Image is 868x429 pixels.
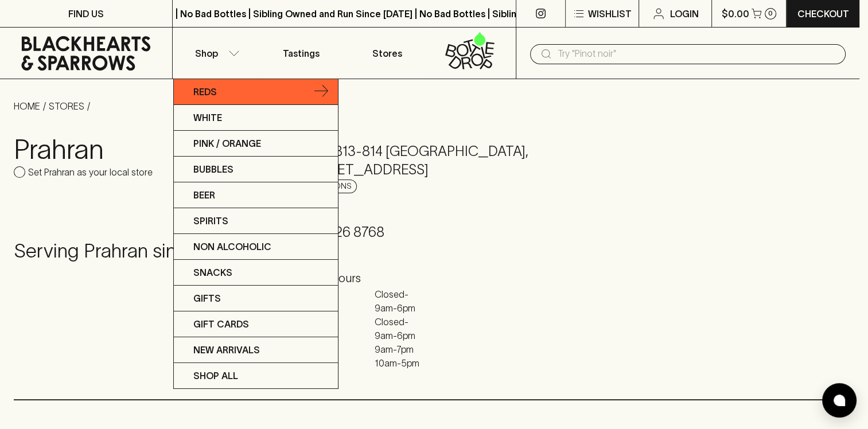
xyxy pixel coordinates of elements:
[174,105,338,131] a: White
[193,369,238,383] p: SHOP ALL
[193,85,217,99] p: Reds
[193,214,228,228] p: Spirits
[193,291,221,305] p: Gifts
[193,317,249,331] p: Gift Cards
[174,311,338,337] a: Gift Cards
[834,395,845,406] img: bubble-icon
[174,208,338,234] a: Spirits
[174,182,338,208] a: Beer
[174,286,338,311] a: Gifts
[174,79,338,105] a: Reds
[174,157,338,182] a: Bubbles
[193,136,261,150] p: Pink / Orange
[193,240,271,253] p: Non Alcoholic
[174,131,338,157] a: Pink / Orange
[193,188,215,202] p: Beer
[174,363,338,388] a: SHOP ALL
[193,343,260,357] p: New Arrivals
[193,266,232,279] p: Snacks
[174,234,338,260] a: Non Alcoholic
[174,337,338,363] a: New Arrivals
[174,260,338,286] a: Snacks
[193,162,233,176] p: Bubbles
[193,111,222,124] p: White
